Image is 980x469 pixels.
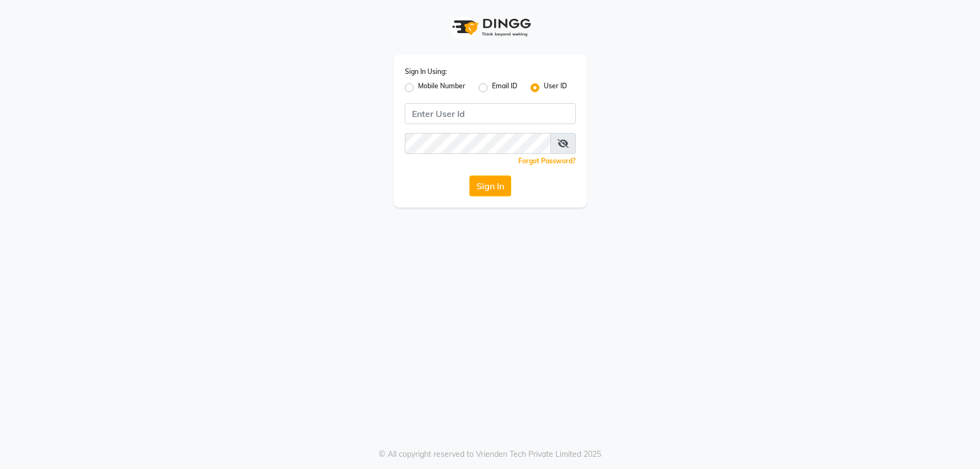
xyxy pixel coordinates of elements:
a: Forgot Password? [518,157,576,165]
button: Sign In [469,175,511,196]
label: Mobile Number [418,81,465,94]
img: logo1.svg [446,11,534,44]
input: Username [405,133,551,154]
label: Email ID [492,81,517,94]
label: User ID [544,81,567,94]
input: Username [405,103,576,124]
label: Sign In Using: [405,67,447,77]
